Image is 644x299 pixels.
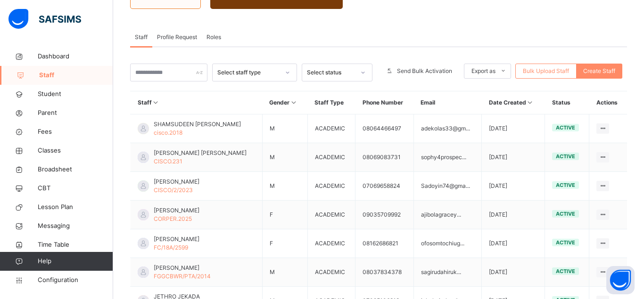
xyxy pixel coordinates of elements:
span: [PERSON_NAME] [154,178,199,186]
td: sophy4prospec... [413,143,481,172]
th: Email [413,91,481,114]
td: F [262,201,307,229]
td: M [262,172,307,201]
td: ACADEMIC [307,114,355,143]
img: safsims [8,9,81,29]
span: Student [38,89,113,99]
span: Dashboard [38,52,113,61]
td: ajibolagracey... [413,201,481,229]
td: ACADEMIC [307,172,355,201]
td: 08064466497 [355,114,414,143]
span: Send Bulk Activation [397,67,452,75]
td: sagirudahiruk... [413,258,481,287]
th: Gender [262,91,307,114]
span: Export as [471,67,495,75]
td: 08037834378 [355,258,414,287]
td: Sadoyin74@gma... [413,172,481,201]
th: Staff [131,91,263,114]
span: active [556,268,575,275]
td: M [262,143,307,172]
td: ACADEMIC [307,201,355,229]
td: ofosomtochiug... [413,229,481,258]
span: Create Staff [583,67,615,75]
th: Date Created [482,91,545,114]
span: CISCO/2/2023 [154,186,193,194]
span: Bulk Upload Staff [523,67,569,75]
th: Staff Type [307,91,355,114]
span: [PERSON_NAME] [154,235,199,243]
span: Time Table [38,240,113,250]
td: 08162686821 [355,229,414,258]
span: [PERSON_NAME] [154,264,211,272]
span: active [556,153,575,160]
span: FGGCBWR/PTA/2014 [154,273,211,280]
div: Select status [307,68,355,77]
span: active [556,124,575,131]
td: 08069083731 [355,143,414,172]
td: [DATE] [482,114,545,143]
td: 07069658824 [355,172,414,201]
span: active [556,210,575,217]
i: Sort in Ascending Order [289,99,297,106]
span: Messaging [38,221,113,231]
span: CISCO.231 [154,158,182,165]
i: Sort in Ascending Order [526,99,534,106]
span: Profile Request [157,33,197,41]
span: SHAMSUDEEN [PERSON_NAME] [154,120,241,129]
span: Staff [39,71,113,80]
span: [PERSON_NAME] [154,206,199,215]
th: Status [545,91,589,114]
td: [DATE] [482,201,545,229]
span: Classes [38,146,113,155]
span: Parent [38,108,113,118]
td: F [262,229,307,258]
td: ACADEMIC [307,258,355,287]
span: cisco.2018 [154,129,182,136]
span: Configuration [38,275,113,285]
td: ACADEMIC [307,143,355,172]
span: active [556,182,575,188]
span: active [556,239,575,246]
span: Roles [206,33,221,41]
span: CBT [38,184,113,193]
td: M [262,258,307,287]
span: Help [38,257,113,266]
td: adekolas33@gm... [413,114,481,143]
span: [PERSON_NAME] [PERSON_NAME] [154,149,247,157]
th: Actions [589,91,627,114]
td: [DATE] [482,258,545,287]
td: [DATE] [482,229,545,258]
td: 09035709992 [355,201,414,229]
span: CORPER.2025 [154,215,192,222]
span: Broadsheet [38,165,113,174]
td: [DATE] [482,143,545,172]
span: Fees [38,127,113,137]
td: ACADEMIC [307,229,355,258]
td: M [262,114,307,143]
span: Staff [135,33,148,41]
i: Sort in Ascending Order [152,99,160,106]
td: [DATE] [482,172,545,201]
span: Lesson Plan [38,202,113,212]
button: Open asap [606,266,635,294]
th: Phone Number [355,91,414,114]
div: Select staff type [217,68,280,77]
span: FC/18A/2599 [154,244,188,251]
